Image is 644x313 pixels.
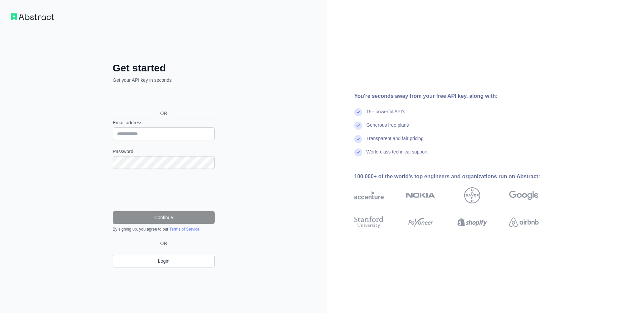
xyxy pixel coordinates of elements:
div: Generous free plans [366,122,409,135]
img: check mark [354,108,362,116]
img: Workflow [11,13,54,20]
iframe: reCAPTCHA [113,177,215,203]
img: nokia [406,187,435,203]
div: 15+ powerful API's [366,108,405,122]
label: Email address [113,119,215,126]
h2: Get started [113,62,215,74]
a: Login [113,255,215,267]
div: World-class technical support [366,148,428,162]
div: You're seconds away from your free API key, along with: [354,92,560,100]
label: Password [113,148,215,155]
img: check mark [354,135,362,143]
iframe: Pulsante Accedi con Google [109,91,217,106]
img: google [509,187,539,203]
img: check mark [354,148,362,156]
span: OR [158,240,170,247]
div: 100,000+ of the world's top engineers and organizations run on Abstract: [354,173,560,181]
img: stanford university [354,215,384,230]
img: shopify [458,215,487,230]
img: airbnb [509,215,539,230]
button: Continue [113,211,215,224]
a: Terms of Service [169,227,199,232]
div: By signing up, you agree to our . [113,227,215,232]
span: OR [155,110,173,117]
div: Transparent and fair pricing [366,135,424,148]
img: accenture [354,187,384,203]
img: bayer [464,187,480,203]
img: check mark [354,122,362,130]
p: Get your API key in seconds [113,77,215,83]
img: payoneer [406,215,435,230]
